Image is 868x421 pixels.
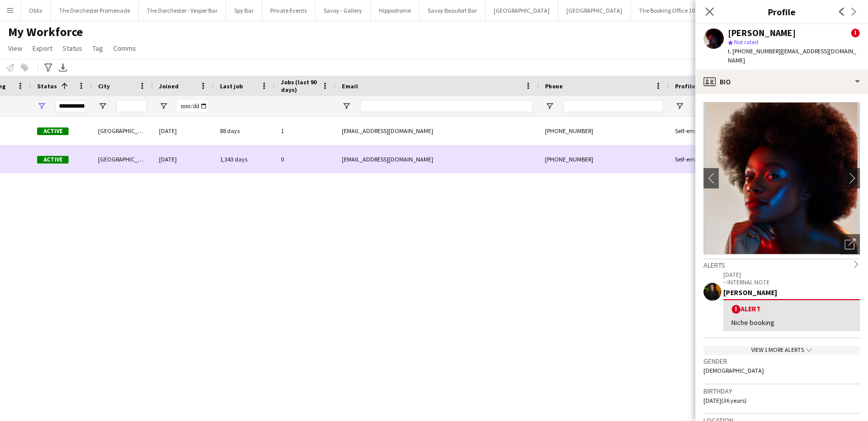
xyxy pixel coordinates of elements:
span: Phone [545,82,563,90]
p: – INTERNAL NOTE [723,278,860,286]
button: The Dorchester - Vesper Bar [139,1,226,20]
div: Self-employed Crew [669,117,734,145]
input: Phone Filter Input [563,100,663,112]
span: | [EMAIL_ADDRESS][DOMAIN_NAME] [728,47,856,64]
div: Niche booking [731,318,852,327]
div: 1,343 days [214,145,275,173]
span: Active [37,156,69,164]
button: Private Events [262,1,315,20]
span: Status [62,44,82,53]
span: Tag [92,44,103,53]
button: [GEOGRAPHIC_DATA] [558,1,631,20]
div: Alerts [703,258,860,270]
span: Not rated [734,38,758,46]
span: Email [342,82,358,90]
button: The Booking Office 1869 [631,1,710,20]
button: Savoy Beaufort Bar [420,1,486,20]
div: [GEOGRAPHIC_DATA] [92,145,153,173]
img: Crew avatar or photo [703,102,860,254]
div: Open photos pop-in [840,234,860,254]
app-action-btn: Export XLSX [57,61,69,74]
span: ! [731,305,741,314]
a: Comms [109,42,140,55]
div: [PERSON_NAME] [728,28,796,38]
span: Joined [159,82,179,90]
span: Export [33,44,52,53]
div: [DATE] [153,145,214,173]
button: Oblix [21,1,51,20]
app-action-btn: Advanced filters [42,61,54,74]
div: [EMAIL_ADDRESS][DOMAIN_NAME] [336,145,539,173]
div: 0 [275,145,336,173]
button: Open Filter Menu [98,102,107,111]
div: View 1 more alerts [703,346,860,354]
button: Savoy - Gallery [315,1,371,20]
button: Open Filter Menu [342,102,351,111]
div: Bio [695,70,868,94]
input: Joined Filter Input [177,100,208,112]
div: [EMAIL_ADDRESS][DOMAIN_NAME] [336,117,539,145]
div: [PHONE_NUMBER] [539,145,669,173]
span: [DEMOGRAPHIC_DATA] [703,367,764,374]
input: Profile Filter Input [693,100,728,112]
input: City Filter Input [116,100,147,112]
a: View [4,42,26,55]
div: Self-employed Crew [669,145,734,173]
div: [DATE] [153,117,214,145]
div: [PHONE_NUMBER] [539,117,669,145]
h3: Profile [695,5,868,18]
button: Open Filter Menu [159,102,168,111]
span: t. [PHONE_NUMBER] [728,47,781,55]
span: ! [851,28,860,38]
span: Profile [675,82,695,90]
button: Open Filter Menu [675,102,684,111]
span: View [8,44,22,53]
a: Status [58,42,86,55]
div: [PERSON_NAME] [723,288,860,297]
input: Email Filter Input [360,100,533,112]
p: [DATE] [723,271,860,278]
button: Spy Bar [226,1,262,20]
div: Alert [731,304,852,314]
button: Open Filter Menu [545,102,554,111]
span: Jobs (last 90 days) [281,78,317,93]
span: [DATE] (36 years) [703,397,747,404]
button: Hippodrome [371,1,420,20]
span: Comms [113,44,136,53]
span: My Workforce [8,24,83,40]
a: Tag [88,42,107,55]
h3: Gender [703,357,860,366]
a: Export [28,42,56,55]
div: 88 days [214,117,275,145]
button: [GEOGRAPHIC_DATA] [486,1,558,20]
span: City [98,82,110,90]
button: Open Filter Menu [37,102,46,111]
div: 1 [275,117,336,145]
span: Last job [220,82,243,90]
span: Status [37,82,57,90]
h3: Birthday [703,386,860,396]
div: [GEOGRAPHIC_DATA] [92,117,153,145]
span: Active [37,127,69,135]
button: The Dorchester Promenade [51,1,139,20]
